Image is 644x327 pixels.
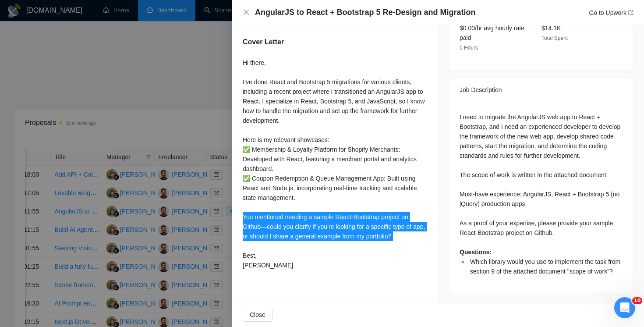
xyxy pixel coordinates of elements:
div: Hi there, I’ve done React and Bootstrap 5 migrations for various clients, including a recent proj... [243,58,427,270]
span: close [243,9,250,16]
span: Total Spent [541,35,568,41]
a: Go to Upworkexport [589,9,633,16]
span: 0 Hours [460,45,478,51]
div: Job Description [460,78,623,102]
span: Which library would you use to implement the task from section 9 of the attached document "scope ... [470,258,620,275]
span: 10 [632,297,642,304]
button: Close [243,9,250,16]
span: Close [250,310,265,320]
strong: Questions: [460,249,492,256]
button: Close [243,308,272,322]
h4: AngularJS to React + Bootstrap 5 Re-Design and Migration [255,7,476,18]
span: export [628,10,633,15]
div: I need to migrate the AngularJS web app to React + Bootstrap, and I need an experienced developer... [460,112,623,276]
iframe: Intercom live chat [614,297,635,318]
h5: Cover Letter [243,37,284,47]
span: $14.1K [541,25,561,32]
